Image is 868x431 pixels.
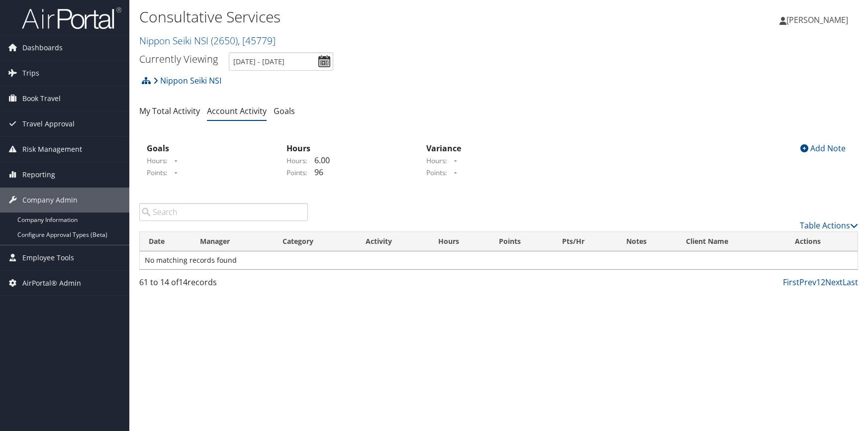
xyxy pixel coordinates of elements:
[170,167,177,178] span: -
[449,155,457,166] span: -
[786,232,858,251] th: Actions
[274,106,295,116] a: Goals
[426,143,461,154] strong: Variance
[287,168,307,178] label: Points:
[553,232,617,251] th: Pts/Hr
[309,167,323,178] span: 96
[153,71,221,91] a: Nippon Seiki NSI
[22,162,55,187] span: Reporting
[140,232,191,251] th: Date: activate to sort column descending
[22,245,74,270] span: Employee Tools
[426,168,447,178] label: Points:
[821,277,825,288] a: 2
[22,188,78,213] span: Company Admin
[211,34,238,47] span: ( 2650 )
[238,34,276,47] span: , [ 45779 ]
[147,156,168,166] label: Hours:
[816,277,821,288] a: 1
[449,167,457,178] span: -
[140,251,858,269] td: No matching records found
[139,34,276,47] a: Nippon Seiki NSI
[287,143,310,154] strong: Hours
[229,52,333,71] input: [DATE] - [DATE]
[22,86,61,111] span: Book Travel
[22,6,121,30] img: airportal-logo.png
[309,155,330,166] span: 6.00
[800,220,858,231] a: Table Actions
[22,137,82,162] span: Risk Management
[287,156,307,166] label: Hours:
[783,277,799,288] a: First
[795,142,851,154] div: Add Note
[786,14,848,25] span: [PERSON_NAME]
[22,35,63,60] span: Dashboards
[147,143,169,154] strong: Goals
[677,232,785,251] th: Client Name
[179,277,188,288] span: 14
[799,277,816,288] a: Prev
[139,52,218,66] h3: Currently Viewing
[139,106,200,116] a: My Total Activity
[170,155,177,166] span: -
[139,276,308,293] div: 61 to 14 of records
[426,156,447,166] label: Hours:
[191,232,273,251] th: Manager: activate to sort column ascending
[22,111,75,136] span: Travel Approval
[357,232,430,251] th: Activity: activate to sort column ascending
[22,61,39,86] span: Trips
[490,232,553,251] th: Points
[825,277,843,288] a: Next
[617,232,677,251] th: Notes
[147,168,168,178] label: Points:
[274,232,357,251] th: Category: activate to sort column ascending
[779,5,858,35] a: [PERSON_NAME]
[843,277,858,288] a: Last
[22,271,81,296] span: AirPortal® Admin
[139,6,618,27] h1: Consultative Services
[207,106,267,116] a: Account Activity
[429,232,490,251] th: Hours
[139,203,308,221] input: Search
